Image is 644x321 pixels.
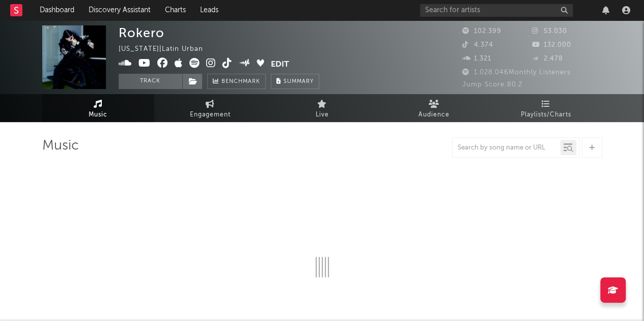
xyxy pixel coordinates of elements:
span: Benchmark [221,76,260,88]
a: Live [266,94,378,122]
div: [US_STATE] | Latin Urban [119,43,215,55]
span: 102.399 [462,28,501,35]
input: Search for artists [420,4,573,17]
button: Edit [271,58,289,71]
span: 132.000 [532,42,571,48]
span: Jump Score: 80.2 [462,81,522,88]
span: Playlists/Charts [521,109,571,121]
span: Audience [418,109,450,121]
span: Music [89,109,107,121]
button: Track [119,74,182,89]
span: 1.028.046 Monthly Listeners [462,69,571,76]
span: 53.030 [532,28,567,35]
a: Audience [378,94,490,122]
span: Engagement [190,109,231,121]
span: Live [316,109,329,121]
div: Rokero [119,25,164,40]
span: 4.374 [462,42,493,48]
a: Benchmark [207,74,266,89]
a: Playlists/Charts [490,94,602,122]
button: Summary [271,74,319,89]
input: Search by song name or URL [453,144,560,152]
span: 2.478 [532,55,563,62]
a: Engagement [154,94,266,122]
span: Summary [284,79,314,84]
span: 1.321 [462,55,491,62]
a: Music [42,94,154,122]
